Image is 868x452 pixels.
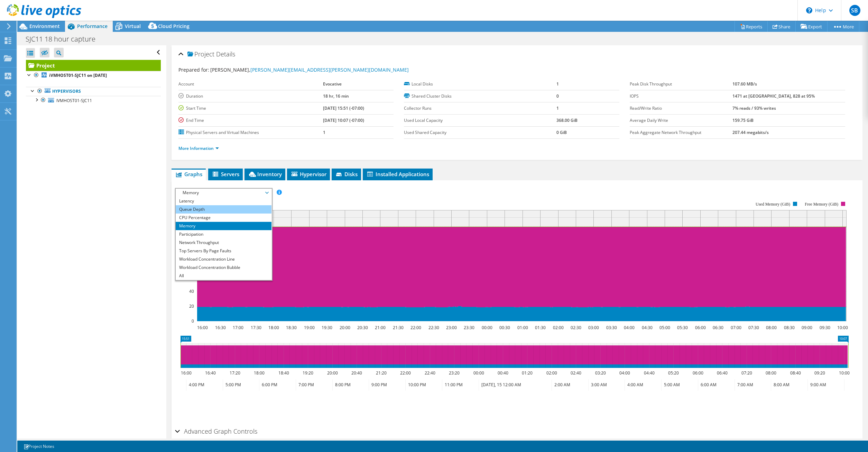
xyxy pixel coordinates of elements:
[323,129,325,135] b: 1
[192,318,194,324] text: 0
[741,370,752,376] text: 07:20
[535,325,545,331] text: 01:30
[250,325,261,331] text: 17:30
[404,105,556,112] label: Collector Runs
[473,370,484,376] text: 00:00
[19,442,59,451] a: Project Notes
[176,255,271,263] li: Workload Concentration Line
[178,66,209,73] label: Prepared for:
[26,96,161,105] a: IVMHOST01-SJC11
[176,214,271,222] li: CPU Percentage
[229,370,240,376] text: 17:20
[606,325,617,331] text: 03:30
[805,202,838,207] text: Free Memory (GiB)
[517,325,528,331] text: 01:00
[212,171,239,178] span: Servers
[268,325,279,331] text: 18:00
[839,370,849,376] text: 10:00
[659,325,670,331] text: 05:00
[630,129,732,136] label: Peak Aggregate Network Throughput
[357,325,368,331] text: 20:30
[827,21,859,32] a: More
[732,81,757,87] b: 107.60 MB/s
[290,171,326,178] span: Hypervisor
[400,370,410,376] text: 22:00
[463,325,474,331] text: 23:30
[668,370,678,376] text: 05:20
[624,325,634,331] text: 04:00
[323,117,364,123] b: [DATE] 10:07 (-07:00)
[588,325,599,331] text: 03:00
[253,370,264,376] text: 18:00
[644,370,654,376] text: 04:40
[22,35,106,43] h1: SJC11 18 hour capture
[176,230,271,238] li: Participation
[178,129,323,136] label: Physical Servers and Virtual Machines
[232,325,243,331] text: 17:00
[302,370,313,376] text: 19:20
[250,66,409,73] a: [PERSON_NAME][EMAIL_ADDRESS][PERSON_NAME][DOMAIN_NAME]
[619,370,630,376] text: 04:00
[790,370,801,376] text: 08:40
[178,93,323,100] label: Duration
[801,325,812,331] text: 09:00
[278,370,289,376] text: 18:40
[732,117,754,123] b: 159.75 GiB
[323,93,349,99] b: 18 hr, 16 min
[304,325,314,331] text: 19:00
[765,370,776,376] text: 08:00
[210,66,409,73] span: [PERSON_NAME],
[26,71,161,80] a: iVMHOST01-SJC11 on [DATE]
[553,325,563,331] text: 02:00
[819,325,830,331] text: 09:30
[556,105,559,111] b: 1
[56,98,92,103] span: IVMHOST01-SJC11
[481,325,492,331] text: 00:00
[178,117,323,124] label: End Time
[176,263,271,272] li: Workload Concentration Bubble
[178,145,219,151] a: More Information
[197,325,207,331] text: 16:00
[499,325,510,331] text: 00:30
[176,222,271,230] li: Memory
[756,202,790,207] text: Used Memory (GiB)
[404,93,556,100] label: Shared Cluster Disks
[178,105,323,112] label: Start Time
[351,370,362,376] text: 20:40
[187,51,214,58] span: Project
[717,370,727,376] text: 06:40
[428,325,439,331] text: 22:30
[630,93,732,100] label: IOPS
[176,197,271,205] li: Latency
[630,117,732,124] label: Average Daily Write
[215,325,225,331] text: 16:30
[404,129,556,136] label: Used Shared Capacity
[404,81,556,88] label: Local Disks
[795,21,828,32] a: Export
[176,238,271,247] li: Network Throughput
[189,303,194,309] text: 20
[692,370,703,376] text: 06:00
[849,5,860,16] span: SB
[178,81,323,88] label: Account
[125,23,141,29] span: Virtual
[556,93,559,99] b: 0
[327,370,338,376] text: 20:00
[521,370,532,376] text: 01:20
[29,23,60,29] span: Environment
[446,325,456,331] text: 23:00
[806,7,812,13] svg: \n
[556,117,578,123] b: 368.00 GiB
[176,205,271,214] li: Queue Depth
[630,105,732,112] label: Read/Write Ratio
[321,325,332,331] text: 19:30
[375,325,385,331] text: 21:00
[595,370,606,376] text: 03:20
[158,23,190,29] span: Cloud Pricing
[181,370,191,376] text: 16:00
[77,23,108,29] span: Performance
[179,189,268,197] span: Memory
[393,325,403,331] text: 21:30
[732,129,769,135] b: 207.44 megabits/s
[205,370,215,376] text: 16:40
